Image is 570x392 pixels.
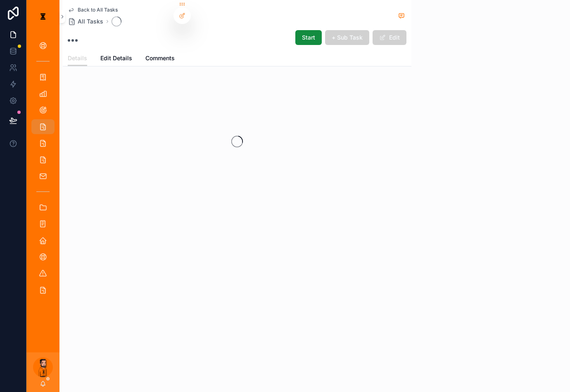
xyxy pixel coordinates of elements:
[295,30,322,45] button: Start
[26,33,59,307] div: scrollable content
[78,7,118,13] span: Back to All Tasks
[68,51,87,66] a: Details
[325,30,369,45] button: + Sub Task
[145,54,175,62] span: Comments
[145,51,175,67] a: Comments
[68,17,103,26] a: All Tasks
[100,54,132,62] span: Edit Details
[78,17,103,26] span: All Tasks
[332,33,363,42] span: + Sub Task
[373,30,406,45] button: Edit
[302,33,315,42] span: Start
[68,7,118,13] a: Back to All Tasks
[36,10,50,23] img: App logo
[68,54,87,62] span: Details
[100,51,132,67] a: Edit Details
